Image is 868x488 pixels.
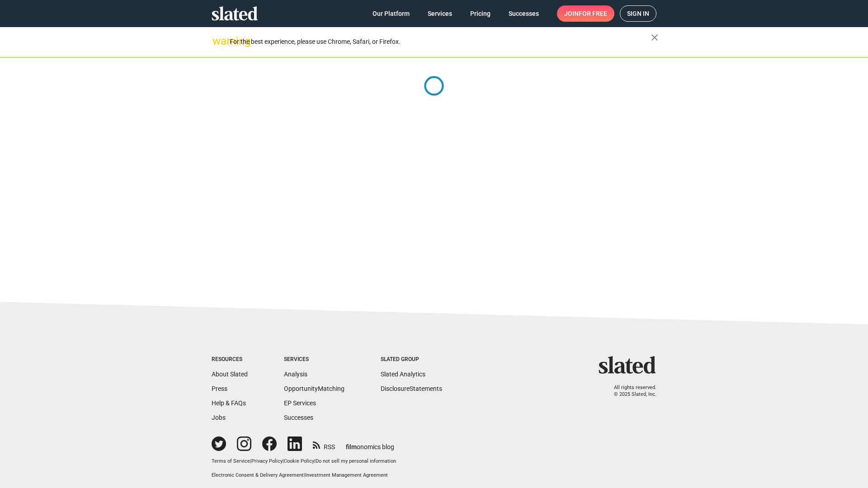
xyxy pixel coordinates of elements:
[284,399,316,407] a: EP Services
[649,32,660,43] mat-icon: close
[212,399,246,407] a: Help & FAQs
[463,5,498,22] a: Pricing
[284,458,314,464] a: Cookie Policy
[212,414,226,421] a: Jobs
[284,356,344,363] div: Services
[381,385,442,392] a: DisclosureStatements
[381,371,425,378] a: Slated Analytics
[304,472,305,478] span: |
[420,5,459,22] a: Services
[346,443,357,450] span: film
[212,356,248,363] div: Resources
[212,458,250,464] a: Terms of Service
[212,385,227,392] a: Press
[305,472,388,478] a: Investment Management Agreement
[557,5,614,22] a: Joinfor free
[212,36,223,47] mat-icon: warning
[212,472,304,478] a: Electronic Consent & Delivery Agreement
[509,5,539,22] span: Successes
[251,458,283,464] a: Privacy Policy
[501,5,546,22] a: Successes
[314,458,316,464] span: |
[627,6,649,21] span: Sign in
[381,356,442,363] div: Slated Group
[250,458,251,464] span: |
[230,36,651,48] div: For the best experience, please use Chrome, Safari, or Firefox.
[283,458,284,464] span: |
[604,385,656,398] p: All rights reserved. © 2025 Slated, Inc.
[564,5,607,22] span: Join
[620,5,656,22] a: Sign in
[284,371,307,378] a: Analysis
[316,458,396,465] button: Do not sell my personal information
[212,371,248,378] a: About Slated
[428,5,452,22] span: Services
[365,5,417,22] a: Our Platform
[284,414,313,421] a: Successes
[284,385,344,392] a: OpportunityMatching
[313,437,335,451] a: RSS
[579,5,607,22] span: for free
[470,5,491,22] span: Pricing
[346,436,394,451] a: filmonomics blog
[373,5,410,22] span: Our Platform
